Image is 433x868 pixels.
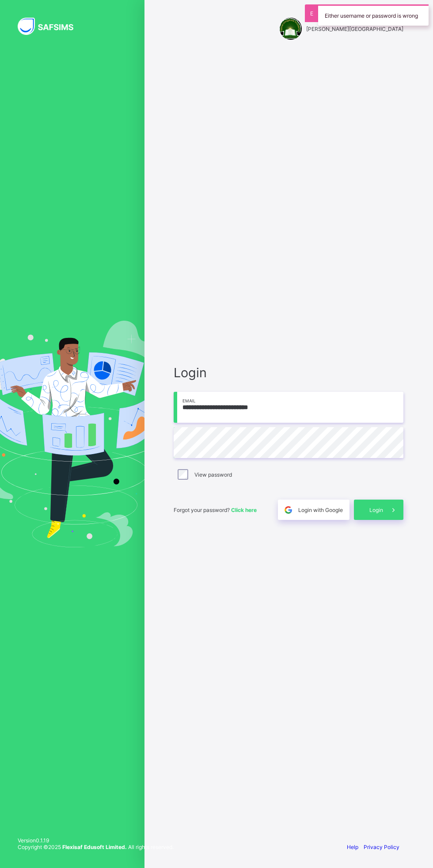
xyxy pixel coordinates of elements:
[194,471,232,478] label: View password
[231,507,257,513] a: Click here
[18,18,84,35] img: SAFSIMS Logo
[364,844,399,850] a: Privacy Policy
[347,844,358,850] a: Help
[306,26,403,32] span: [PERSON_NAME][GEOGRAPHIC_DATA]
[283,505,293,515] img: google.396cfc9801f0270233282035f929180a.svg
[18,844,174,850] span: Copyright © 2025 All rights reserved.
[18,837,174,844] span: Version 0.1.19
[369,507,383,513] span: Login
[298,507,343,513] span: Login with Google
[62,844,127,850] strong: Flexisaf Edusoft Limited.
[318,4,429,26] div: Either username or password is wrong
[174,507,257,513] span: Forgot your password?
[174,365,403,380] span: Login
